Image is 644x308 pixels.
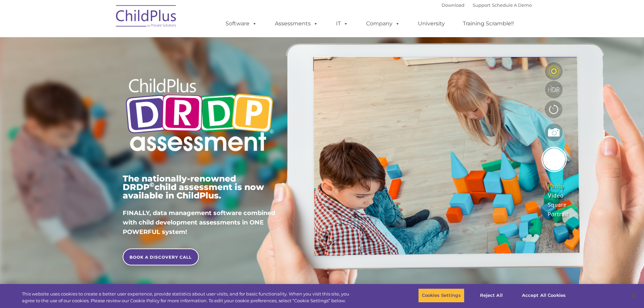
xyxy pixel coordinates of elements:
[473,2,491,8] a: Support
[442,2,464,8] a: Download
[113,0,180,34] img: ChildPlus by Procare Solutions
[518,288,569,303] button: Accept All Cookies
[149,181,154,189] sup: ©
[626,288,641,303] button: Close
[442,2,532,8] font: |
[470,288,512,303] button: Reject All
[411,17,452,30] a: University
[219,17,264,30] a: Software
[456,17,521,30] a: Training Scramble!!
[359,17,407,30] a: Company
[418,288,464,303] button: Cookies Settings
[123,209,275,236] span: FINALLY, data management software combined with child development assessments in ONE POWERFUL sys...
[329,17,355,30] a: IT
[22,291,354,304] div: This website uses cookies to create a better user experience, provide statistics about user visit...
[123,69,276,163] img: Copyright - DRDP Logo Light
[492,2,532,8] a: Schedule A Demo
[268,17,325,30] a: Assessments
[123,248,199,265] a: BOOK A DISCOVERY CALL
[123,173,264,200] span: The nationally-renowned DRDP child assessment is now available in ChildPlus.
